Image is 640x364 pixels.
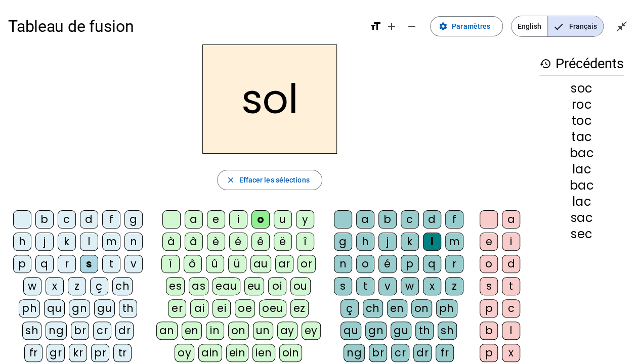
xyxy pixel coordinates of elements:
div: sh [22,322,41,340]
div: q [35,255,54,273]
div: ë [274,233,292,251]
span: English [511,16,547,36]
button: Augmenter la taille de la police [381,16,402,36]
div: é [378,255,397,273]
div: gu [391,322,411,340]
mat-icon: close_fullscreen [616,20,628,32]
div: t [502,277,520,295]
div: pr [91,344,109,362]
div: û [206,255,224,273]
div: cr [391,344,409,362]
div: ê [251,233,270,251]
div: é [229,233,247,251]
div: ien [252,344,275,362]
div: qu [44,299,65,317]
div: c [401,210,419,229]
div: x [423,277,441,295]
div: z [68,277,86,295]
div: è [207,233,225,251]
div: o [356,255,374,273]
div: b [378,210,397,229]
div: oe [235,299,255,317]
div: sac [539,212,624,224]
div: g [124,210,143,229]
mat-button-toggle-group: Language selection [511,16,604,37]
div: ay [277,322,297,340]
div: m [445,233,463,251]
div: i [229,210,247,229]
div: es [166,277,185,295]
div: a [185,210,203,229]
div: tac [539,131,624,143]
div: en [182,322,202,340]
div: lac [539,196,624,208]
div: th [119,299,137,317]
div: c [502,299,520,317]
div: qu [340,322,361,340]
div: ï [161,255,180,273]
div: au [250,255,271,273]
div: br [369,344,387,362]
div: an [156,322,178,340]
div: p [13,255,31,273]
div: d [502,255,520,273]
div: gr [47,344,65,362]
div: t [356,277,374,295]
div: r [58,255,76,273]
div: eau [212,277,240,295]
div: x [46,277,64,295]
button: Diminuer la taille de la police [402,16,422,36]
div: s [480,277,498,295]
div: h [13,233,31,251]
div: b [35,210,54,229]
span: Français [548,16,603,36]
div: dr [413,344,432,362]
div: ph [436,299,457,317]
div: dr [115,322,134,340]
div: un [253,322,273,340]
div: ai [190,299,208,317]
div: k [58,233,76,251]
div: lac [539,163,624,175]
div: bac [539,147,624,159]
mat-icon: settings [439,22,448,31]
div: ng [344,344,365,362]
div: er [168,299,186,317]
div: t [102,255,120,273]
div: gn [365,322,387,340]
div: ez [290,299,309,317]
div: ei [212,299,231,317]
div: d [423,210,441,229]
div: en [387,299,407,317]
div: q [423,255,441,273]
div: w [23,277,41,295]
div: toc [539,115,624,127]
h3: Précédents [539,53,624,75]
div: v [124,255,143,273]
div: as [189,277,208,295]
div: b [480,322,498,340]
div: oin [279,344,303,362]
h2: sol [202,44,337,154]
div: x [502,344,520,362]
div: a [356,210,374,229]
span: Paramètres [452,20,490,32]
div: roc [539,99,624,111]
div: g [334,233,352,251]
div: cr [93,322,111,340]
div: p [480,344,498,362]
div: y [296,210,314,229]
div: oi [268,277,286,295]
div: oy [175,344,194,362]
div: ein [226,344,249,362]
div: ey [302,322,321,340]
div: e [207,210,225,229]
div: l [80,233,98,251]
div: c [58,210,76,229]
div: on [228,322,249,340]
div: l [423,233,441,251]
div: eu [244,277,264,295]
div: f [102,210,120,229]
div: in [206,322,224,340]
div: ar [275,255,293,273]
